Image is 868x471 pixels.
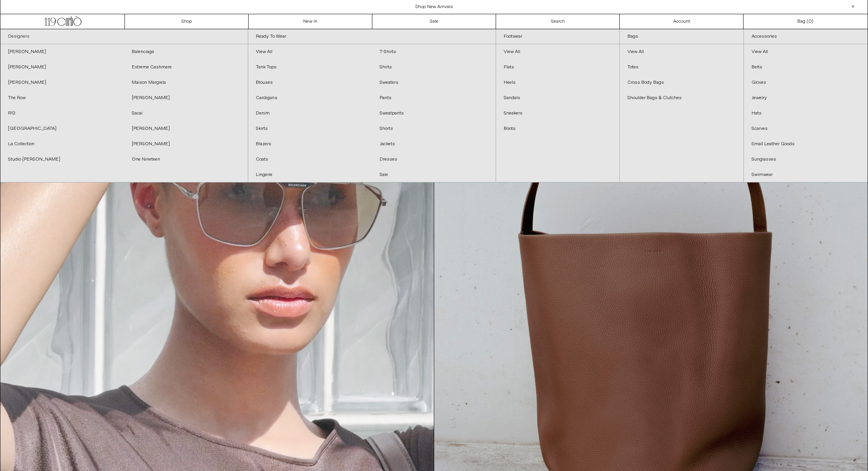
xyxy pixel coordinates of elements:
a: Sale [372,14,496,29]
a: Designers [0,29,248,44]
a: New In [249,14,372,29]
a: The Row [0,90,124,106]
a: Sweatpants [372,106,496,121]
a: Search [496,14,620,29]
a: Ready To Wear [248,29,496,44]
a: Coats [248,152,372,167]
a: T-Shirts [372,44,496,60]
a: Cardigans [248,90,372,106]
a: Gloves [744,75,868,90]
span: ) [808,18,813,25]
a: Belts [744,60,868,75]
a: Extreme Cashmere [124,60,248,75]
a: [PERSON_NAME] [124,121,248,136]
a: Sweaters [372,75,496,90]
a: [PERSON_NAME] [124,136,248,152]
a: Flats [496,60,620,75]
a: View All [248,44,372,60]
a: Sacai [124,106,248,121]
a: Shop New Arrivals [415,4,453,10]
a: Blazers [248,136,372,152]
a: Shop [125,14,249,29]
a: Totes [620,60,744,75]
a: [PERSON_NAME] [0,44,124,60]
a: Footwear [496,29,620,44]
a: Cross Body Bags [620,75,744,90]
a: Sunglasses [744,152,868,167]
a: Heels [496,75,620,90]
a: Bag () [744,14,867,29]
a: Balenciaga [124,44,248,60]
a: Dresses [372,152,496,167]
a: Studio [PERSON_NAME] [0,152,124,167]
a: View All [496,44,620,60]
a: R13 [0,106,124,121]
a: Small Leather Goods [744,136,868,152]
a: Blouses [248,75,372,90]
span: 0 [808,18,812,25]
a: Sneakers [496,106,620,121]
a: Tank Tops [248,60,372,75]
a: Sandals [496,90,620,106]
a: [GEOGRAPHIC_DATA] [0,121,124,136]
a: Accessories [744,29,868,44]
a: Sale [372,167,496,182]
a: Shoulder Bags & Clutches [620,90,744,106]
a: La Collection [0,136,124,152]
a: Account [620,14,744,29]
a: Boots [496,121,620,136]
a: Pants [372,90,496,106]
a: [PERSON_NAME] [0,75,124,90]
a: Lingerie [248,167,372,182]
a: Hats [744,106,868,121]
a: Skirts [248,121,372,136]
a: Bags [620,29,744,44]
a: [PERSON_NAME] [124,90,248,106]
a: Jackets [372,136,496,152]
a: View All [744,44,868,60]
a: Swimwear [744,167,868,182]
a: [PERSON_NAME] [0,60,124,75]
a: Shirts [372,60,496,75]
a: Maison Margiela [124,75,248,90]
a: Denim [248,106,372,121]
a: Jewelry [744,90,868,106]
a: One Nineteen [124,152,248,167]
a: Shorts [372,121,496,136]
a: Scarves [744,121,868,136]
a: View All [620,44,744,60]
